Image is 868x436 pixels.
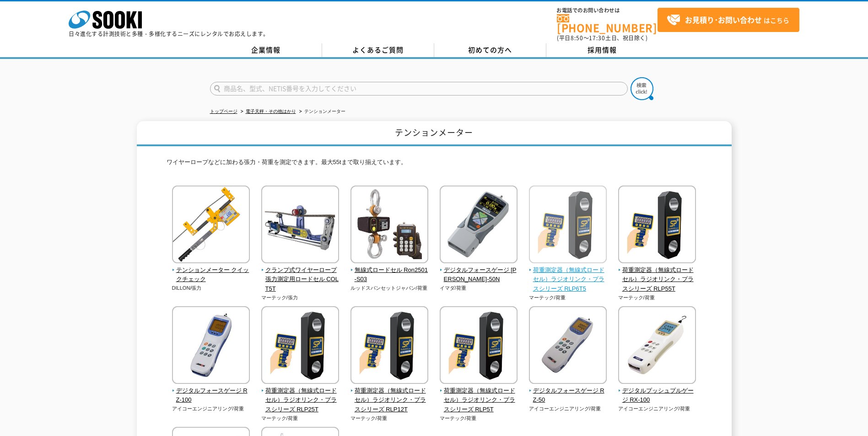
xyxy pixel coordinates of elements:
[685,14,762,25] strong: お見積り･お問い合わせ
[172,284,250,292] p: DILLON/張力
[618,186,696,266] img: 荷重測定器（無線式ロードセル）ラジオリンク・プラスシリーズ RLP55T
[529,294,607,302] p: マーテック/荷重
[167,158,702,172] p: ワイヤーロープなどに加わる張力・荷重を測定できます。最大55tまで取り揃えています。
[440,378,518,415] a: 荷重測定器（無線式ロードセル）ラジオリンク・プラスシリーズ RLP5T
[557,14,658,33] a: [PHONE_NUMBER]
[618,405,696,413] p: アイコーエンジニアリング/荷重
[440,257,518,284] a: デジタルフォースゲージ [PERSON_NAME]-50N
[618,266,696,294] span: 荷重測定器（無線式ロードセル）ラジオリンク・プラスシリーズ RLP55T
[434,43,546,57] a: 初めての方へ
[261,306,339,386] img: 荷重測定器（無線式ロードセル）ラジオリンク・プラスシリーズ RLP25T
[350,415,429,422] p: マーテック/荷重
[546,43,658,57] a: 採用情報
[172,186,250,266] img: テンションメーター クイックチェック
[172,257,250,284] a: テンションメーター クイックチェック
[529,186,607,266] img: 荷重測定器（無線式ロードセル）ラジオリンク・プラスシリーズ RLP6T5
[172,405,250,413] p: アイコーエンジニアリング/荷重
[261,415,340,422] p: マーテック/荷重
[261,186,339,266] img: クランプ式ワイヤーロープ張力測定用ロードセル COLT5T
[261,257,340,294] a: クランプ式ワイヤーロープ張力測定用ロードセル COLT5T
[297,107,345,117] li: テンションメーター
[172,378,250,405] a: デジタルフォースゲージ RZ-100
[468,45,512,55] span: 初めての方へ
[350,306,428,386] img: 荷重測定器（無線式ロードセル）ラジオリンク・プラスシリーズ RLP12T
[618,257,696,294] a: 荷重測定器（無線式ロードセル）ラジオリンク・プラスシリーズ RLP55T
[69,31,269,37] p: 日々進化する計測技術と多種・多様化するニーズにレンタルでお応えします。
[172,386,250,405] span: デジタルフォースゲージ RZ-100
[261,378,340,415] a: 荷重測定器（無線式ロードセル）ラジオリンク・プラスシリーズ RLP25T
[322,43,434,57] a: よくあるご質問
[529,257,607,294] a: 荷重測定器（無線式ロードセル）ラジオリンク・プラスシリーズ RLP6T5
[172,266,250,285] span: テンションメーター クイックチェック
[557,34,647,42] span: (平日 ～ 土日、祝日除く)
[210,82,628,96] input: 商品名、型式、NETIS番号を入力してください
[618,378,696,405] a: デジタルプッシュプルゲージ RX-100
[350,257,429,284] a: 無線式ロードセル Ron2501-S03
[571,34,583,42] span: 8:50
[440,266,518,285] span: デジタルフォースゲージ [PERSON_NAME]-50N
[350,284,429,292] p: ルッドスパンセットジャパン/荷重
[350,386,429,415] span: 荷重測定器（無線式ロードセル）ラジオリンク・プラスシリーズ RLP12T
[350,266,429,285] span: 無線式ロードセル Ron2501-S03
[440,186,518,266] img: デジタルフォースゲージ ZTS-50N
[261,294,340,302] p: マーテック/張力
[529,386,607,405] span: デジタルフォースゲージ RZ-50
[261,386,340,415] span: 荷重測定器（無線式ロードセル）ラジオリンク・プラスシリーズ RLP25T
[529,405,607,413] p: アイコーエンジニアリング/荷重
[618,386,696,405] span: デジタルプッシュプルゲージ RX-100
[618,306,696,386] img: デジタルプッシュプルゲージ RX-100
[631,77,653,100] img: btn_search.png
[261,266,340,294] span: クランプ式ワイヤーロープ張力測定用ロードセル COLT5T
[172,306,250,386] img: デジタルフォースゲージ RZ-100
[529,378,607,405] a: デジタルフォースゲージ RZ-50
[210,43,322,57] a: 企業情報
[350,186,428,266] img: 無線式ロードセル Ron2501-S03
[440,306,518,386] img: 荷重測定器（無線式ロードセル）ラジオリンク・プラスシリーズ RLP5T
[529,266,607,294] span: 荷重測定器（無線式ロードセル）ラジオリンク・プラスシリーズ RLP6T5
[350,378,429,415] a: 荷重測定器（無線式ロードセル）ラジオリンク・プラスシリーズ RLP12T
[137,121,732,146] h1: テンションメーター
[557,8,658,13] span: お電話でのお問い合わせは
[618,294,696,302] p: マーテック/荷重
[440,284,518,292] p: イマダ/荷重
[529,306,607,386] img: デジタルフォースゲージ RZ-50
[658,8,799,32] a: お見積り･お問い合わせはこちら
[246,109,296,114] a: 電子天秤・その他はかり
[667,13,789,27] span: はこちら
[440,415,518,422] p: マーテック/荷重
[440,386,518,415] span: 荷重測定器（無線式ロードセル）ラジオリンク・プラスシリーズ RLP5T
[589,34,605,42] span: 17:30
[210,109,237,114] a: トップページ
